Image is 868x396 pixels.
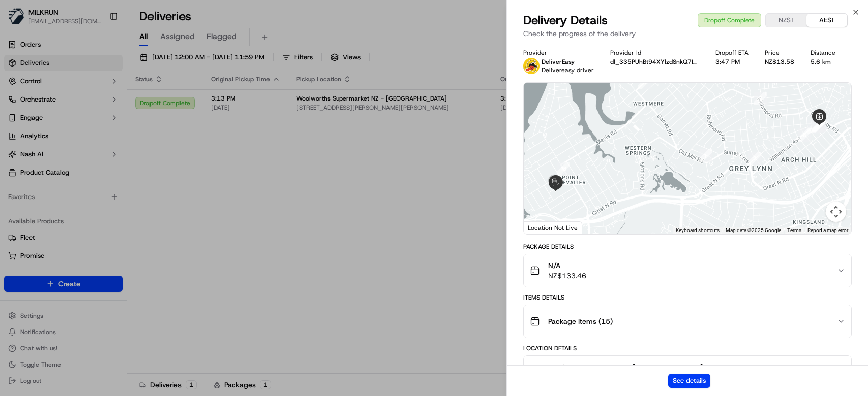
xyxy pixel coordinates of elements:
div: Location Not Live [524,221,582,234]
button: AEST [806,14,847,27]
div: Provider [523,49,594,57]
div: Price [765,49,794,57]
p: DeliverEasy [542,58,594,66]
div: 9 [754,92,767,105]
img: delivereasy_logo.png [523,58,540,74]
div: 3:47 PM [715,58,749,66]
div: 5 [813,119,826,132]
div: 3 [807,120,820,134]
span: Map data ©2025 Google [726,227,781,233]
button: Keyboard shortcuts [676,227,720,234]
div: 2 [748,152,761,165]
div: Provider Id [610,49,699,57]
a: Report a map error [807,227,848,233]
div: Package Details [523,243,852,251]
div: 1 [699,149,712,162]
div: Items Details [523,293,852,302]
span: N/A [548,260,586,271]
span: Woolworths Supermarket [GEOGRAPHIC_DATA] - [GEOGRAPHIC_DATA] Store Manager [548,362,768,382]
a: Terms (opens in new tab) [787,227,801,233]
button: NZST [766,14,806,27]
div: 13 [557,162,570,175]
div: NZ$13.58 [765,58,794,66]
div: Location Details [523,344,852,352]
span: NZ$133.46 [548,271,586,281]
div: Distance [811,49,835,57]
button: See details [668,374,710,388]
span: Delivereasy driver [542,66,594,74]
a: Open this area in Google Maps (opens a new window) [526,221,560,234]
div: 5.6 km [811,58,835,66]
img: Google [526,221,560,234]
button: dl_335PUhBt94XYlzdSnkQ7I6ILd9j [610,58,699,66]
div: 7 [812,119,825,133]
div: 8 [798,128,811,142]
span: Delivery Details [523,12,608,28]
button: N/ANZ$133.46 [524,254,851,287]
button: Package Items (15) [524,305,851,338]
span: Package Items ( 15 ) [548,316,613,326]
p: Check the progress of the delivery [523,28,852,39]
div: Dropoff ETA [715,49,749,57]
button: Map camera controls [826,202,846,222]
